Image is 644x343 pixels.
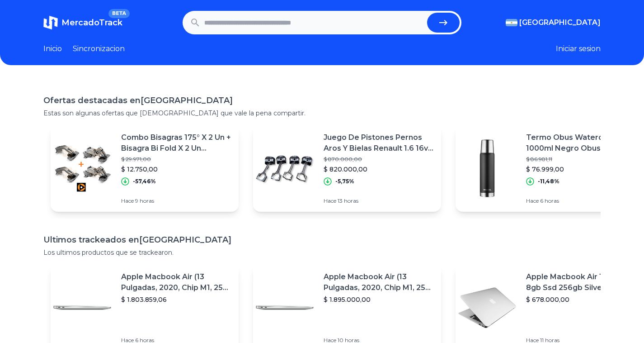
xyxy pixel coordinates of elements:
[121,165,231,174] p: $ 12.750,00
[43,94,601,107] h1: Ofertas destacadas en [GEOGRAPHIC_DATA]
[43,248,601,257] p: Los ultimos productos que se trackearon.
[526,165,636,174] p: $ 76.999,00
[324,197,434,205] p: Hace 13 horas
[121,272,231,293] p: Apple Macbook Air (13 Pulgadas, 2020, Chip M1, 256 Gb De Ssd, 8 Gb De Ram) - Plata
[324,156,434,163] p: $ 870.000,00
[121,132,231,154] p: Combo Bisagras 175° X 2 Un + Bisagra Bi Fold X 2 Un Ducasse
[51,137,114,200] img: Featured image
[43,109,601,118] p: Estas son algunas ofertas que [DEMOGRAPHIC_DATA] que vale la pena compartir.
[43,43,62,54] a: Inicio
[73,43,125,54] a: Sincronizacion
[51,276,114,339] img: Featured image
[456,276,519,339] img: Featured image
[556,43,601,54] button: Iniciar sesion
[538,178,559,185] p: -11,48%
[456,125,644,212] a: Featured imageTermo Obus Waterdog 1000ml Negro Obus1000bk$ 86.981,11$ 76.999,00-11,48%Hace 6 horas
[43,233,601,246] h1: Ultimos trackeados en [GEOGRAPHIC_DATA]
[253,137,316,200] img: Featured image
[335,178,354,185] p: -5,75%
[253,276,316,339] img: Featured image
[108,9,130,18] span: BETA
[121,197,231,205] p: Hace 9 horas
[324,272,434,293] p: Apple Macbook Air (13 Pulgadas, 2020, Chip M1, 256 Gb De Ssd, 8 Gb De Ram) - Plata
[519,17,601,28] span: [GEOGRAPHIC_DATA]
[324,165,434,174] p: $ 820.000,00
[121,295,231,304] p: $ 1.803.859,06
[526,132,636,154] p: Termo Obus Waterdog 1000ml Negro Obus1000bk
[526,295,636,304] p: $ 678.000,00
[324,132,434,154] p: Juego De Pistones Pernos Aros Y Bielas Renault 1.6 16v H4m
[526,156,636,163] p: $ 86.981,11
[43,15,122,30] a: MercadoTrackBETA
[526,197,636,205] p: Hace 6 horas
[133,178,156,185] p: -57,46%
[456,137,519,200] img: Featured image
[506,19,517,26] img: Argentina
[526,272,636,293] p: Apple Macbook Air 13 Core I5 8gb Ssd 256gb Silver
[61,18,122,28] span: MercadoTrack
[51,125,239,212] a: Featured imageCombo Bisagras 175° X 2 Un + Bisagra Bi Fold X 2 Un Ducasse$ 29.971,00$ 12.750,00-5...
[253,125,441,212] a: Featured imageJuego De Pistones Pernos Aros Y Bielas Renault 1.6 16v H4m$ 870.000,00$ 820.000,00-...
[43,15,58,30] img: MercadoTrack
[324,295,434,304] p: $ 1.895.000,00
[506,17,601,28] button: [GEOGRAPHIC_DATA]
[121,156,231,163] p: $ 29.971,00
